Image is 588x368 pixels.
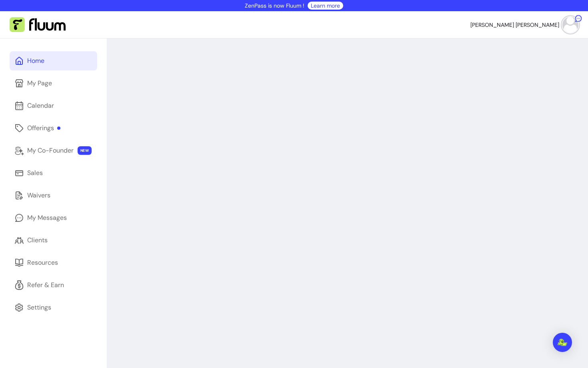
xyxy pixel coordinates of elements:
a: Learn more [311,2,340,10]
span: [PERSON_NAME] [PERSON_NAME] [470,21,559,29]
div: Open Intercom Messenger [553,333,572,352]
div: Offerings [27,123,60,133]
div: Sales [27,168,43,178]
a: My Messages [10,208,97,227]
a: Home [10,51,97,70]
img: Fluum Logo [10,17,66,32]
a: Waivers [10,186,97,205]
div: Waivers [27,191,50,200]
a: Clients [10,231,97,250]
img: avatar [562,17,578,33]
div: Resources [27,258,58,267]
a: My Page [10,74,97,93]
div: My Page [27,78,52,88]
a: Settings [10,298,97,317]
div: Calendar [27,101,54,111]
div: My Messages [27,213,67,223]
a: Sales [10,163,97,183]
a: Refer & Earn [10,275,97,295]
span: NEW [78,146,92,155]
a: My Co-Founder NEW [10,141,97,160]
a: Offerings [10,119,97,138]
button: avatar[PERSON_NAME] [PERSON_NAME] [470,17,578,33]
a: Calendar [10,96,97,115]
a: Resources [10,253,97,272]
div: My Co-Founder [27,146,74,155]
div: Refer & Earn [27,280,64,290]
p: ZenPass is now Fluum ! [245,2,304,10]
div: Clients [27,235,48,245]
div: Home [27,56,44,66]
div: Settings [27,303,51,312]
